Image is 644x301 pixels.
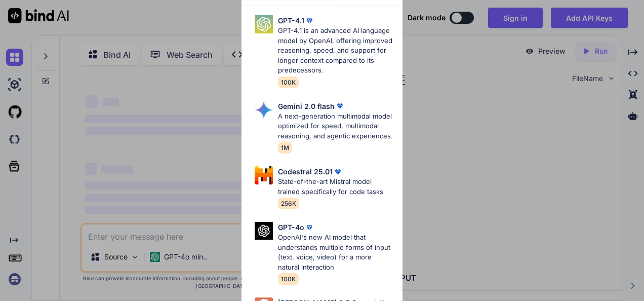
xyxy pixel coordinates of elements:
p: A next-generation multimodal model optimized for speed, multimodal reasoning, and agentic experie... [278,111,394,141]
span: 1M [278,142,292,154]
img: Pick Models [255,222,273,240]
img: premium [304,222,314,233]
p: GPT-4.1 is an advanced AI language model by OpenAI, offering improved reasoning, speed, and suppo... [278,26,394,76]
p: State-of-the-art Mistral model trained specifically for code tasks [278,177,394,197]
img: Pick Models [255,15,273,33]
p: GPT-4o [278,222,304,233]
img: premium [335,101,345,111]
img: premium [333,167,343,177]
p: OpenAI's new AI model that understands multiple forms of input (text, voice, video) for a more na... [278,233,394,272]
p: GPT-4.1 [278,15,304,26]
span: 100K [278,273,299,285]
p: Codestral 25.01 [278,166,333,177]
p: Gemini 2.0 flash [278,101,335,111]
span: 100K [278,77,299,88]
img: premium [304,16,314,26]
img: Pick Models [255,166,273,184]
span: 256K [278,198,299,209]
img: Pick Models [255,101,273,119]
